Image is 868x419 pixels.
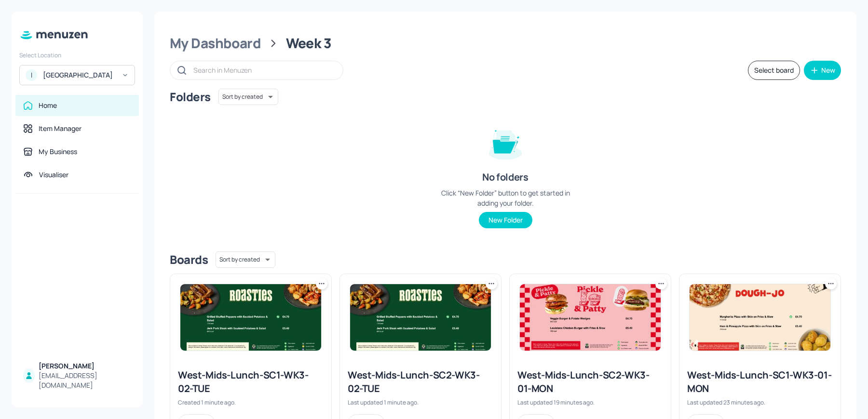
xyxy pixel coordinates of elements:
img: 2025-09-18-17581964037504lpwgsxlmuq.jpeg [690,284,830,351]
img: folder-empty [481,118,529,167]
div: Week 3 [286,35,332,52]
div: Item Manager [39,124,81,133]
div: Boards [170,252,208,267]
div: Sort by created [216,250,275,269]
div: I [26,69,37,81]
div: [GEOGRAPHIC_DATA] [43,70,116,80]
div: [PERSON_NAME] [39,361,131,371]
button: Select board [748,61,800,80]
button: New Folder [479,212,532,228]
div: Last updated 23 minutes ago. [687,398,833,406]
div: My Business [39,147,77,157]
button: New [804,61,841,80]
div: West-Mids-Lunch-SC1-WK3-02-TUE [178,368,324,395]
div: My Dashboard [170,35,261,52]
div: West-Mids-Lunch-SC2-WK3-02-TUE [348,368,493,395]
div: Last updated 19 minutes ago. [517,398,663,406]
div: No folders [482,170,528,184]
img: 2025-09-18-1758197754598idefmfav3fa.jpeg [350,284,491,351]
div: Sort by created [218,87,278,106]
div: New [821,67,835,74]
input: Search in Menuzen [193,63,333,77]
img: 2025-09-18-1758196750922zjcc6jleihe.jpeg [520,284,661,351]
div: Folders [170,89,211,105]
div: Home [39,101,57,110]
div: West-Mids-Lunch-SC1-WK3-01-MON [687,368,833,395]
div: Visualiser [39,170,68,180]
div: Last updated 1 minute ago. [348,398,493,406]
div: Click “New Folder” button to get started in adding your folder. [433,188,578,208]
div: West-Mids-Lunch-SC2-WK3-01-MON [517,368,663,395]
div: [EMAIL_ADDRESS][DOMAIN_NAME] [39,371,131,390]
div: Created 1 minute ago. [178,398,324,406]
div: Select Location [19,51,135,59]
img: 2025-09-18-1758197754598idefmfav3fa.jpeg [180,284,321,351]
